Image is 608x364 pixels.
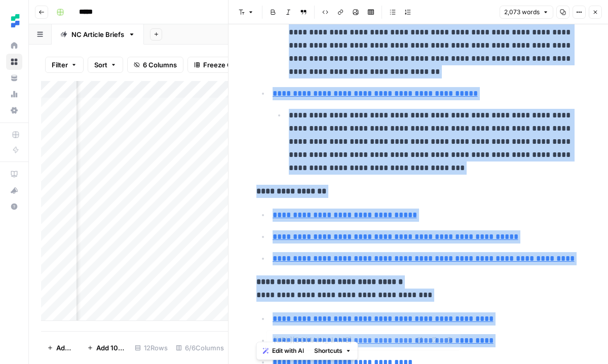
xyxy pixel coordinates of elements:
div: What's new? [7,183,22,198]
button: Filter [45,57,84,73]
button: Sort [88,57,123,73]
span: Filter [52,60,68,70]
span: Sort [94,60,107,70]
button: What's new? [6,182,22,198]
a: Home [6,37,22,54]
button: Freeze Columns [187,57,262,73]
div: 12 Rows [131,340,172,356]
span: Add Row [56,343,75,353]
a: AirOps Academy [6,166,22,182]
div: 6/6 Columns [172,340,228,356]
button: Add Row [41,340,81,356]
button: 6 Columns [127,57,183,73]
span: Freeze Columns [203,60,255,70]
a: Your Data [6,70,22,86]
img: Ten Speed Logo [6,12,24,30]
span: Edit with AI [272,346,304,355]
span: 6 Columns [143,60,177,70]
button: Workspace: Ten Speed [6,8,22,33]
button: Add 10 Rows [81,340,131,356]
span: Add 10 Rows [96,343,125,353]
button: 2,073 words [500,6,553,19]
span: Shortcuts [314,346,343,355]
span: 2,073 words [504,8,540,17]
button: Edit with AI [259,344,308,357]
button: Shortcuts [310,344,356,357]
a: NC Article Briefs [52,24,144,45]
a: Browse [6,54,22,70]
a: Settings [6,102,22,118]
a: Usage [6,86,22,102]
button: Help + Support [6,198,22,215]
div: NC Article Briefs [71,29,124,39]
